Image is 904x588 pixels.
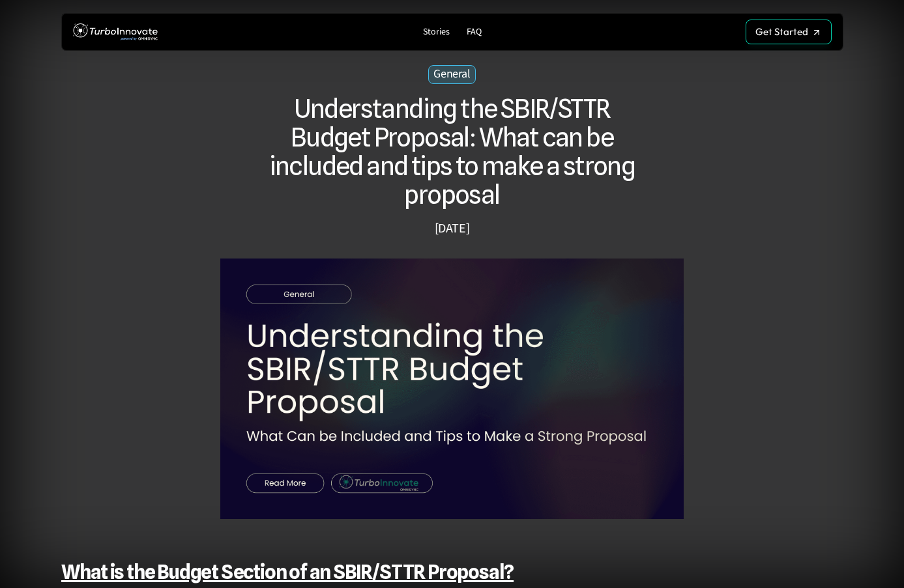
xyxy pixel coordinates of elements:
p: FAQ [467,27,482,38]
a: FAQ [461,23,487,41]
a: Get Started [746,20,832,44]
p: Get Started [755,26,808,38]
a: Stories [418,23,455,41]
img: TurboInnovate Logo [73,20,158,44]
p: Stories [423,27,450,38]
